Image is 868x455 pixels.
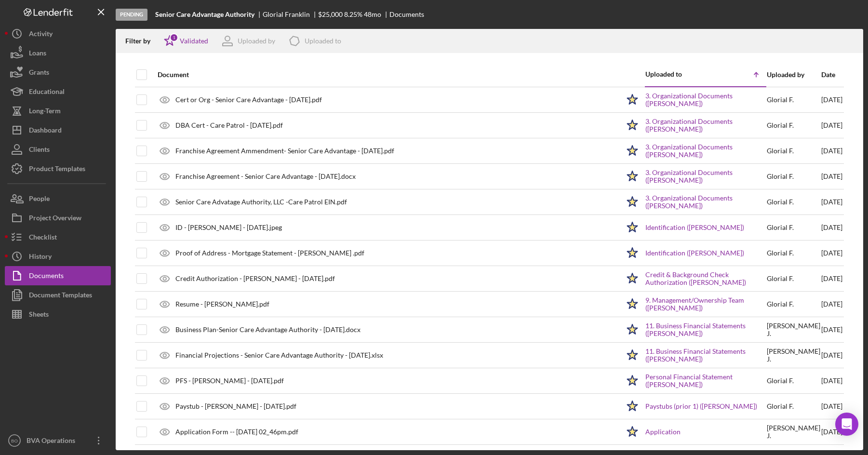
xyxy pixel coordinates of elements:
div: Glorial F . [767,275,794,282]
button: Checklist [5,227,111,247]
div: Glorial F . [767,300,794,308]
div: Glorial F . [767,173,794,180]
button: Grants [5,63,111,82]
div: [DATE] [821,343,842,367]
div: Glorial F . [767,249,794,257]
div: Dashboard [29,120,62,142]
div: Pending [116,9,147,21]
a: 11. Business Financial Statements ([PERSON_NAME]) [645,322,766,337]
div: Filter by [125,37,158,45]
button: Activity [5,24,111,43]
div: Glorial F . [767,147,794,155]
div: [DATE] [821,267,842,291]
div: ID - [PERSON_NAME] - [DATE].jpeg [175,224,282,231]
b: Senior Care Advantage Authority [155,11,254,18]
div: Glorial F . [767,377,794,385]
a: Credit & Background Check Authorization ([PERSON_NAME]) [645,271,766,286]
div: Open Intercom Messenger [835,413,858,436]
div: [PERSON_NAME] J . [767,348,820,363]
div: Glorial F . [767,198,794,206]
div: Uploaded to [305,37,341,45]
div: 48 mo [364,11,381,18]
button: Loans [5,43,111,63]
div: [PERSON_NAME] J . [767,322,820,337]
div: $25,000 [318,11,343,18]
a: Paystubs (prior 1) ([PERSON_NAME]) [645,402,757,410]
div: Product Templates [29,159,85,181]
div: Franchise Agreement - Senior Care Advantage - [DATE].docx [175,173,356,180]
div: [DATE] [821,318,842,342]
a: Document Templates [5,285,111,305]
div: [DATE] [821,88,842,112]
div: [DATE] [821,292,842,316]
div: Loans [29,43,46,65]
div: [DATE] [821,394,842,418]
div: Paystub - [PERSON_NAME] - [DATE].pdf [175,402,296,410]
a: Personal Financial Statement ([PERSON_NAME]) [645,373,766,388]
a: 9. Management/Ownership Team ([PERSON_NAME]) [645,296,766,312]
div: Validated [180,37,208,45]
div: Project Overview [29,208,81,230]
div: Clients [29,140,50,161]
div: 1 [170,33,178,42]
div: Checklist [29,227,57,249]
div: Documents [29,266,64,288]
div: [DATE] [821,190,842,214]
a: 3. Organizational Documents ([PERSON_NAME]) [645,118,766,133]
div: Senior Care Advatage Authority, LLC -Care Patrol EIN.pdf [175,198,347,206]
div: [DATE] [821,241,842,265]
a: Application [645,428,681,436]
div: Glorial F . [767,402,794,410]
button: History [5,247,111,266]
div: BVA Operations [24,431,87,453]
button: Clients [5,140,111,159]
div: Grants [29,63,49,84]
div: Business Plan-Senior Care Advantage Authority - [DATE].docx [175,326,361,334]
a: Identification ([PERSON_NAME]) [645,224,744,231]
div: Date [821,71,842,79]
div: Glorial F . [767,224,794,231]
button: Documents [5,266,111,285]
div: Document [158,71,619,79]
button: Project Overview [5,208,111,227]
div: Activity [29,24,53,46]
div: [DATE] [821,164,842,188]
button: People [5,189,111,208]
a: Identification ([PERSON_NAME]) [645,249,744,257]
div: Franchise Agreement Ammendment- Senior Care Advantage - [DATE].pdf [175,147,394,155]
div: Proof of Address - Mortgage Statement - [PERSON_NAME] .pdf [175,249,364,257]
div: Financial Projections - Senior Care Advantage Authority - [DATE].xlsx [175,351,383,359]
div: [DATE] [821,369,842,393]
div: Documents [389,11,424,18]
div: Uploaded by [238,37,275,45]
div: [DATE] [821,113,842,137]
button: Educational [5,82,111,101]
button: Long-Term [5,101,111,120]
div: Uploaded by [767,71,820,79]
button: Dashboard [5,120,111,140]
div: Glorial F . [767,121,794,129]
div: People [29,189,50,211]
div: Glorial Franklin [263,11,318,18]
div: [DATE] [821,215,842,240]
div: Credit Authorization - [PERSON_NAME] - [DATE].pdf [175,275,335,282]
div: [PERSON_NAME] J . [767,424,820,440]
div: Resume - [PERSON_NAME].pdf [175,300,269,308]
div: Long-Term [29,101,61,123]
button: Sheets [5,305,111,324]
text: BO [11,438,18,443]
button: Product Templates [5,159,111,178]
div: Sheets [29,305,49,326]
